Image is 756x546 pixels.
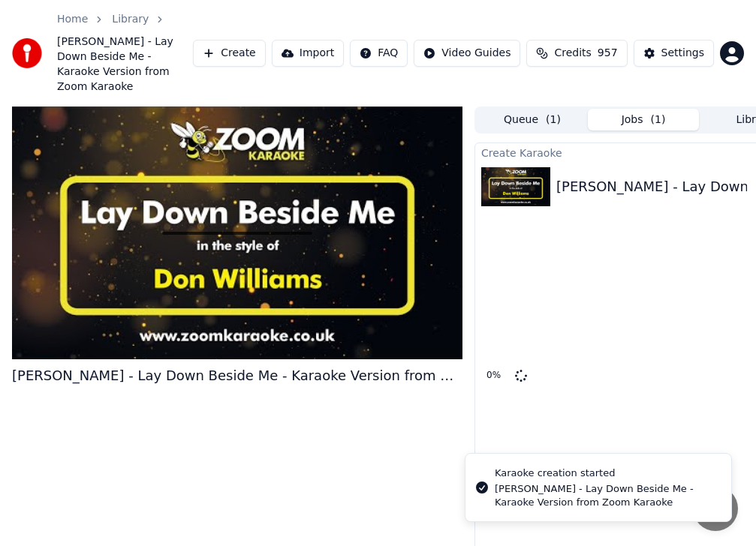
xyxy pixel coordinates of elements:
span: ( 1 ) [651,112,666,127]
a: Home [57,12,88,27]
button: Queue [477,109,588,130]
div: [PERSON_NAME] - Lay Down Beside Me - Karaoke Version from Zoom Karaoke [12,365,462,386]
img: youka [12,38,42,68]
button: Create [193,40,266,67]
div: Karaoke creation started [495,466,719,481]
nav: breadcrumb [57,12,193,94]
div: [PERSON_NAME] - Lay Down Beside Me - Karaoke Version from Zoom Karaoke [495,482,719,509]
button: Import [272,40,344,67]
button: FAQ [350,40,408,67]
span: ( 1 ) [546,112,561,127]
span: Credits [554,46,591,61]
span: [PERSON_NAME] - Lay Down Beside Me - Karaoke Version from Zoom Karaoke [57,34,193,94]
button: Settings [634,40,714,67]
span: 957 [598,46,618,61]
a: Library [112,12,149,27]
button: Video Guides [414,40,520,67]
div: Settings [661,46,704,61]
button: Credits957 [526,40,627,67]
button: Jobs [588,109,699,130]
